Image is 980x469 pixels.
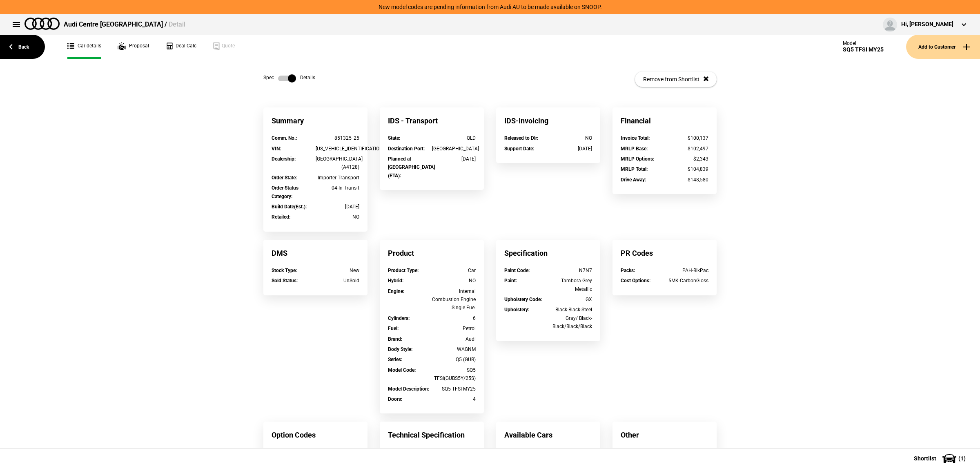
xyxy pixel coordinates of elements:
div: [DATE] [316,203,360,211]
a: Proposal [118,35,149,59]
div: WAGNM [432,345,476,353]
a: Car details [67,35,101,59]
strong: Model Code : [388,367,416,373]
div: [GEOGRAPHIC_DATA] (A4128) [316,155,360,172]
div: SQ5 TFSI(GUBS5Y/25S) [432,366,476,383]
div: $102,497 [665,145,709,153]
button: Add to Customer [906,35,980,59]
strong: MRLP Total : [621,166,648,172]
div: NO [432,277,476,285]
strong: Drive Away : [621,177,646,183]
strong: State : [388,135,400,141]
div: [GEOGRAPHIC_DATA] [432,145,476,153]
div: IDS-Invoicing [496,107,600,134]
div: Option Codes [263,422,367,448]
strong: Cost Options : [621,278,650,284]
div: 4 [432,395,476,403]
div: Hi, [PERSON_NAME] [901,20,953,29]
div: [DATE] [548,145,592,153]
strong: Sold Status : [272,278,298,284]
div: Model [843,40,884,46]
div: DMS [263,240,367,266]
strong: Body Style : [388,346,412,352]
img: audi.png [24,18,60,30]
strong: Engine : [388,288,404,294]
strong: Packs : [621,268,635,273]
div: Spec Details [263,74,315,83]
strong: Product Type : [388,268,419,273]
strong: Brand : [388,336,402,342]
span: ( 1 ) [958,456,966,461]
strong: Doors : [388,396,402,402]
strong: Invoice Total : [621,135,650,141]
div: SQ5 TFSI MY25 [843,46,884,53]
div: Product [380,240,484,266]
strong: Paint : [504,278,517,284]
div: $2,343 [665,155,709,163]
strong: Support Date : [504,146,534,152]
div: $100,137 [665,134,709,142]
strong: Stock Type : [272,268,297,273]
div: Importer Transport [316,174,360,182]
div: Tambora Grey Metallic [548,277,592,293]
strong: Model Description : [388,386,429,392]
button: Remove from Shortlist [635,71,717,87]
strong: Series : [388,357,402,362]
div: N7N7 [548,266,592,275]
div: [DATE] [432,155,476,163]
strong: Upholstery Code : [504,297,542,302]
div: Internal Combustion Engine Single Fuel [432,287,476,312]
div: Other [612,422,717,448]
div: Q5 (GUB) [432,355,476,364]
div: Car [432,266,476,275]
div: New [316,266,360,275]
div: Financial [612,107,717,134]
div: 6 [432,314,476,322]
div: GX [548,295,592,304]
div: PR Codes [612,240,717,266]
strong: Hybrid : [388,278,403,284]
strong: Paint Code : [504,268,530,273]
strong: MRLP Options : [621,156,654,162]
strong: Cylinders : [388,315,410,321]
strong: Dealership : [272,156,296,162]
strong: MRLP Base : [621,146,648,152]
div: QLD [432,134,476,142]
div: Available Cars [496,422,600,448]
div: IDS - Transport [380,107,484,134]
div: UnSold [316,277,360,285]
strong: VIN : [272,146,281,152]
strong: Released to Dlr : [504,135,538,141]
div: Petrol [432,324,476,333]
strong: Planned at [GEOGRAPHIC_DATA] (ETA) : [388,156,435,179]
strong: Fuel : [388,326,399,331]
a: Deal Calc [165,35,196,59]
div: NO [316,213,360,221]
strong: Order State : [272,175,297,181]
div: 04-In Transit [316,184,360,192]
div: 851325_25 [316,134,360,142]
strong: Comm. No. : [272,135,297,141]
span: Detail [169,20,185,28]
div: NO [548,134,592,142]
strong: Upholstery : [504,307,529,313]
div: Black-Black-Steel Gray/ Black-Black/Black/Black [548,306,592,331]
button: Shortlist(1) [902,448,980,469]
strong: Destination Port : [388,146,425,152]
div: Summary [263,107,367,134]
div: Technical Specification [380,422,484,448]
div: $148,580 [665,176,709,184]
div: $104,839 [665,165,709,173]
strong: Build Date(Est.) : [272,204,307,210]
div: [US_VEHICLE_IDENTIFICATION_NUMBER] [316,145,360,153]
div: SQ5 TFSI MY25 [432,385,476,393]
strong: Order Status Category : [272,185,298,199]
div: 5MK-CarbonGloss [665,277,709,285]
div: Audi [432,335,476,343]
div: Specification [496,240,600,266]
div: PAH-BlkPac [665,266,709,275]
strong: Retailed : [272,214,290,220]
div: Audi Centre [GEOGRAPHIC_DATA] / [64,20,185,29]
span: Shortlist [914,456,936,461]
